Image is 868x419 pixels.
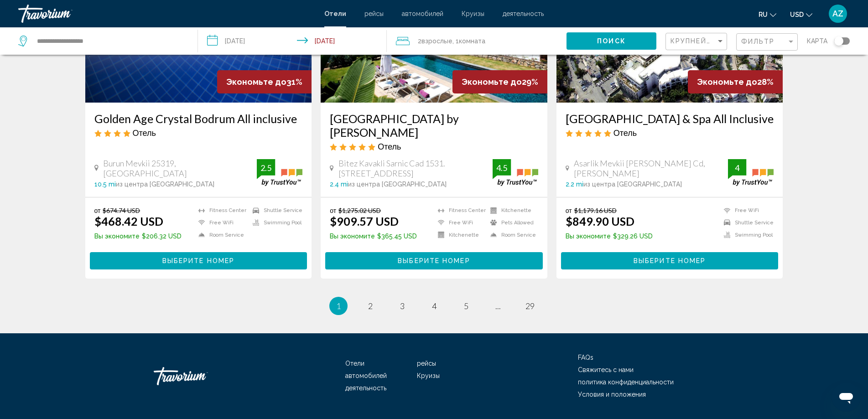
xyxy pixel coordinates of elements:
div: 29% [452,70,547,93]
iframe: Кнопка запуска окна обмена сообщениями [832,383,861,412]
span: Burun Mevkii 25319, [GEOGRAPHIC_DATA] [103,158,257,178]
span: Отель [378,141,401,151]
a: Условия и положения [578,391,646,398]
del: $1,275.02 USD [338,207,381,214]
p: $329.26 USD [566,233,653,240]
li: Free WiFi [433,219,486,227]
span: Asarlik Mevkii [PERSON_NAME] Cd, [PERSON_NAME] [574,158,728,178]
a: деятельность [345,384,386,392]
a: деятельность [503,10,544,17]
a: FAQs [578,354,593,361]
span: 3 [400,301,405,311]
img: trustyou-badge.svg [493,159,538,186]
li: Fitness Center [433,207,486,214]
span: 4 [432,301,437,311]
span: Отель [613,128,637,138]
button: Change currency [790,8,812,21]
span: Взрослые [421,37,452,45]
del: $674.74 USD [103,207,140,214]
button: User Menu [826,4,850,23]
a: Golden Age Crystal Bodrum All inclusive [94,112,303,125]
span: Экономьте до [462,77,522,87]
span: , 1 [452,35,485,47]
a: Круизы [462,10,484,17]
li: Pets Allowed [486,219,538,227]
ul: Pagination [85,297,783,315]
div: 31% [217,70,312,93]
button: Check-in date: Aug 30, 2025 Check-out date: Sep 3, 2025 [198,27,387,55]
div: 5 star Hotel [330,141,538,151]
a: рейсы [364,10,384,17]
button: Toggle map [827,37,850,45]
a: Выберите номер [325,254,543,264]
ins: $468.42 USD [94,214,163,228]
span: USD [790,11,804,18]
a: Выберите номер [90,254,307,264]
span: ru [759,11,768,18]
li: Room Service [194,231,248,239]
span: Bitez Kavakli Sarnic Cad 1531. [STREET_ADDRESS] [338,158,493,178]
button: Filter [736,33,798,52]
a: [GEOGRAPHIC_DATA] & Spa All Inclusive [566,112,774,125]
div: 2.5 [257,162,275,173]
a: Круизы [417,372,440,379]
li: Room Service [486,231,538,239]
span: Вы экономите [94,233,140,240]
span: Отель [133,128,156,138]
button: Выберите номер [561,252,779,269]
span: 2.4 mi [330,181,348,188]
div: 4.5 [493,162,511,173]
div: 28% [688,70,783,93]
span: 5 [464,301,468,311]
li: Shuttle Service [719,219,774,227]
a: Отели [345,360,364,367]
del: $1,179.16 USD [574,207,617,214]
span: 1 [336,301,341,311]
div: 5 star Hotel [566,128,774,138]
span: из центра [GEOGRAPHIC_DATA] [348,181,447,188]
span: Вы экономите [566,233,611,240]
span: 2 [368,301,373,311]
span: Крупнейшие сбережения [670,37,780,45]
span: Выберите номер [398,258,470,265]
span: 2.2 mi [566,181,583,188]
span: из центра [GEOGRAPHIC_DATA] [116,181,214,188]
span: Фильтр [741,38,775,45]
span: Комната [459,37,485,45]
h3: [GEOGRAPHIC_DATA] by [PERSON_NAME] [330,112,538,139]
mat-select: Sort by [670,38,724,46]
span: из центра [GEOGRAPHIC_DATA] [583,181,682,188]
span: 29 [525,301,535,311]
li: Free WiFi [719,207,774,214]
span: 2 [418,35,452,47]
span: Вы экономите [330,233,375,240]
span: рейсы [417,360,436,367]
a: Выберите номер [561,254,779,264]
button: Выберите номер [325,252,543,269]
a: Отели [324,10,346,17]
a: Свяжитесь с нами [578,366,634,373]
button: Change language [759,8,776,21]
span: AZ [832,9,843,18]
div: 4 star Hotel [94,128,303,138]
span: Экономьте до [697,77,757,87]
span: Выберите номер [634,258,706,265]
span: Поиск [597,38,626,45]
ins: $909.57 USD [330,214,399,228]
ins: $849.90 USD [566,214,634,228]
span: от [94,207,101,214]
a: Travorium [154,362,245,390]
a: политика конфиденциальности [578,378,674,386]
li: Fitness Center [194,207,248,214]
